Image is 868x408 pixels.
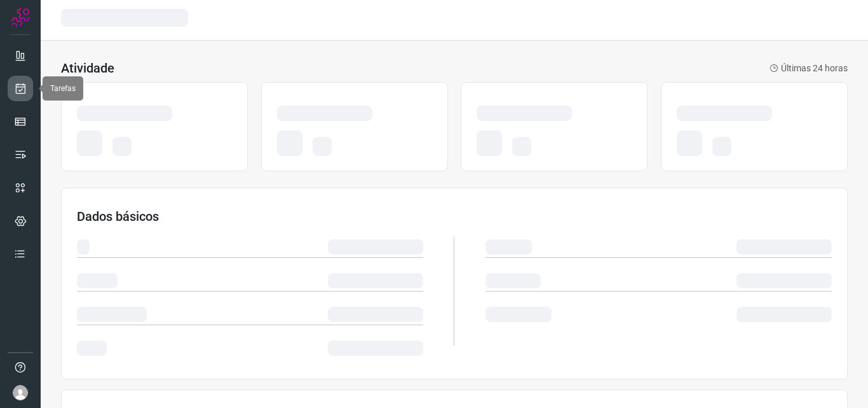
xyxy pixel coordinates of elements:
img: Logo [11,8,30,27]
img: avatar-user-boy.jpg [13,385,28,400]
h3: Atividade [61,60,114,76]
h3: Dados básicos [77,209,832,224]
span: Tarefas [50,84,76,93]
p: Últimas 24 horas [770,62,848,75]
